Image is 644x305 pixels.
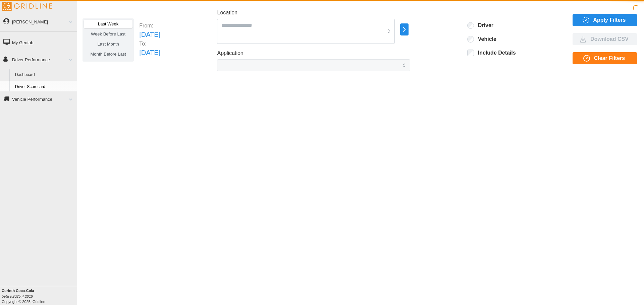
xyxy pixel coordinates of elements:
span: Apply Filters [593,14,626,26]
button: Download CSV [573,33,637,45]
label: Vehicle [474,36,496,43]
i: beta v.2025.4.2019 [2,294,33,298]
label: Driver [474,22,493,29]
button: Apply Filters [573,14,637,26]
span: Month Before Last [91,52,126,57]
a: Driver Scorecard [12,81,77,93]
p: [DATE] [139,48,160,58]
label: Application [217,49,243,58]
b: Corinth Coca-Cola [2,289,34,293]
span: Last Month [97,42,119,47]
span: Download CSV [590,33,629,45]
button: Clear Filters [573,52,637,64]
p: From: [139,22,160,29]
label: Include Details [474,50,516,56]
span: Clear Filters [594,53,625,64]
img: Gridline [2,2,52,11]
p: [DATE] [139,29,160,40]
a: Dashboard [12,69,77,81]
span: Last Week [98,21,118,26]
p: To: [139,40,160,48]
label: Location [217,9,237,17]
div: Copyright © 2025, Gridline [2,288,77,304]
span: Week Before Last [91,31,125,36]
